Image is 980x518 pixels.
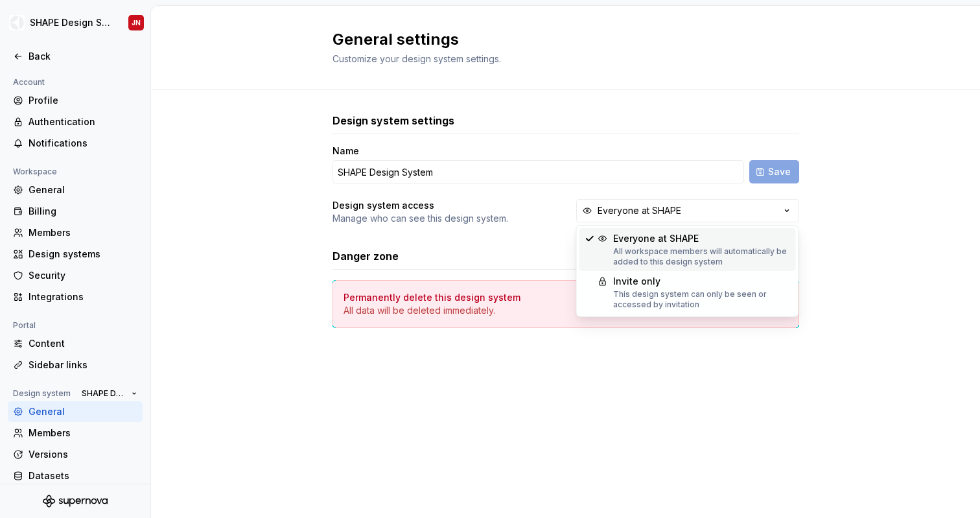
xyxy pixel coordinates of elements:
div: General [29,405,137,418]
h3: Design system settings [332,113,454,128]
a: Security [8,265,143,286]
a: Integrations [8,287,143,307]
img: 1131f18f-9b94-42a4-847a-eabb54481545.png [9,15,25,30]
span: SHAPE Design System [82,388,126,399]
div: Portal [8,318,41,333]
a: General [8,401,143,422]
h4: Design system access [332,199,434,212]
a: Members [8,222,143,243]
a: Datasets [8,465,143,486]
p: Manage who can see this design system. [332,212,508,225]
span: Customize your design system settings. [332,53,501,64]
div: Members [29,226,137,239]
div: Members [29,427,137,440]
div: SHAPE Design System [30,16,113,29]
a: Members [8,423,143,443]
div: Design system [8,386,76,401]
a: General [8,180,143,200]
div: Suggestions [577,226,799,316]
div: Design systems [29,248,137,261]
div: JN [132,18,141,28]
div: General [29,183,137,196]
button: SHAPE Design SystemJN [3,8,148,37]
label: Name [332,145,359,158]
a: Content [8,333,143,354]
div: Account [8,75,50,90]
h4: Permanently delete this design system [344,291,520,304]
div: Integrations [29,290,137,303]
div: Billing [29,205,137,218]
div: Workspace [8,164,62,180]
a: Back [8,46,143,67]
div: Authentication [29,115,137,128]
a: Sidebar links [8,355,143,375]
a: Versions [8,444,143,465]
h2: General settings [332,29,784,50]
div: Sidebar links [29,359,137,371]
div: Invite only [613,275,791,288]
a: Design systems [8,244,143,265]
p: All data will be deleted immediately. [344,304,520,317]
svg: Supernova Logo [43,495,108,508]
div: Everyone at SHAPE [613,232,791,245]
div: Back [29,50,137,63]
a: Profile [8,90,143,111]
a: Authentication [8,112,143,132]
button: Everyone at SHAPE [576,199,799,222]
div: Notifications [29,137,137,150]
div: Content [29,337,137,350]
div: This design system can only be seen or accessed by invitation [613,289,791,310]
div: All workspace members will automatically be added to this design system [613,246,791,267]
div: Versions [29,448,137,461]
div: Datasets [29,469,137,482]
a: Notifications [8,133,143,154]
div: Security [29,269,137,282]
div: Profile [29,94,137,107]
h3: Danger zone [332,248,399,264]
a: Billing [8,201,143,222]
div: Everyone at SHAPE [598,204,681,217]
